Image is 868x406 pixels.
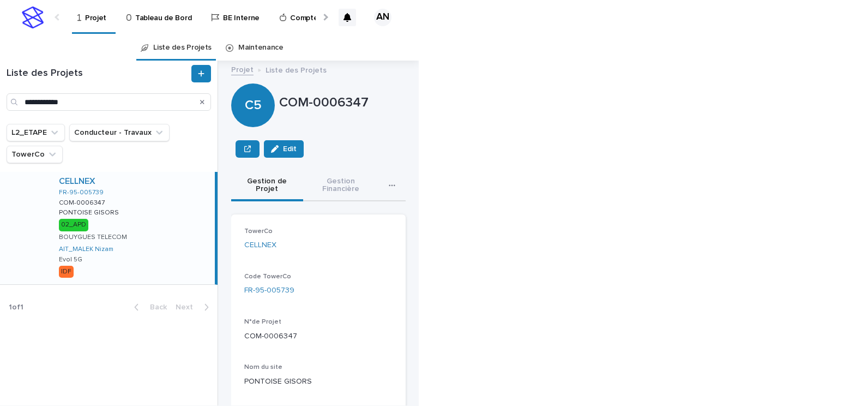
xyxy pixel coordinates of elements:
[7,93,211,111] input: Search
[231,53,275,113] div: C5
[59,207,121,217] p: PONTOISE GISORS
[231,171,303,201] button: Gestion de Projet
[59,234,127,241] p: BOUYGUES TELECOM
[59,256,82,264] p: Evol 5G
[279,95,406,111] p: COM-0006347
[143,303,167,311] span: Back
[244,273,291,280] span: Code TowerCo
[7,146,63,163] button: TowerCo
[22,7,44,28] img: stacker-logo-s-only.png
[244,240,276,251] a: CELLNEX
[59,176,95,187] a: CELLNEX
[244,331,393,342] p: COM-0006347
[231,63,254,75] a: Projet
[59,266,74,278] div: IDF
[244,228,273,235] span: TowerCo
[238,35,284,61] a: Maintenance
[171,302,218,312] button: Next
[244,376,393,387] p: PONTOISE GISORS
[283,145,297,153] span: Edit
[176,303,200,311] span: Next
[244,285,294,296] a: FR-95-005739
[266,63,327,75] p: Liste des Projets
[59,246,113,253] a: AIT_MALEK Nizam
[7,68,189,80] h1: Liste des Projets
[59,197,107,207] p: COM-0006347
[374,9,391,26] div: AN
[303,171,378,201] button: Gestion Financière
[244,364,282,371] span: Nom du site
[125,302,171,312] button: Back
[59,189,104,196] a: FR-95-005739
[59,219,88,231] div: 02_APD
[69,124,170,141] button: Conducteur - Travaux
[264,140,304,158] button: Edit
[244,319,281,325] span: N°de Projet
[7,124,65,141] button: L2_ETAPE
[153,35,212,61] a: Liste des Projets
